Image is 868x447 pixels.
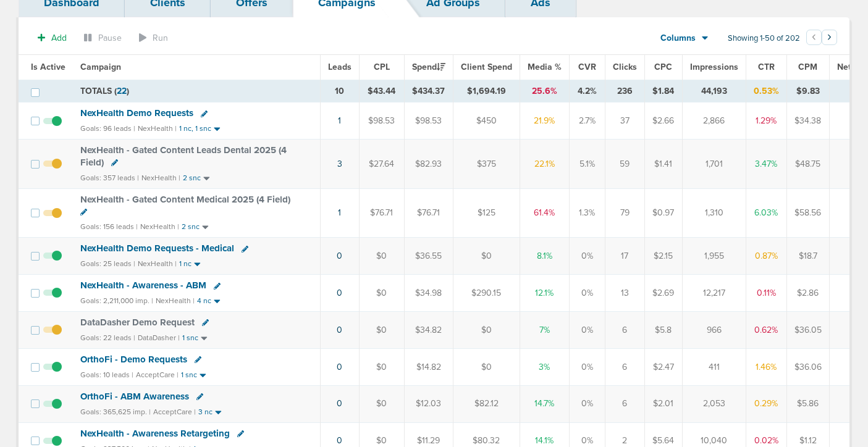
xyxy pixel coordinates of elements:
td: $0 [359,348,404,385]
td: 966 [682,312,746,349]
td: 17 [605,238,644,275]
span: Campaign [80,62,121,72]
span: Impressions [690,62,738,72]
td: $375 [453,140,520,188]
td: $2.69 [644,275,682,312]
td: 0.11% [746,275,786,312]
td: 13 [605,275,644,312]
td: $0.97 [644,188,682,237]
small: AcceptCare | [136,370,179,379]
td: 4.2% [569,80,605,102]
a: 0 [337,288,342,298]
td: $9.83 [786,80,829,102]
a: 0 [337,435,342,446]
td: $48.75 [786,140,829,188]
a: 0 [337,362,342,372]
span: OrthoFi - Demo Requests [80,354,187,365]
td: $76.71 [404,188,453,237]
td: 61.4% [520,188,569,237]
td: 0.87% [746,238,786,275]
td: 1,955 [682,238,746,275]
small: 1 snc [181,370,197,380]
a: 1 [338,115,341,126]
small: NexHealth | [140,222,179,231]
td: $82.12 [453,385,520,422]
span: NexHealth - Awareness Retargeting [80,428,230,439]
td: 44,193 [682,80,746,102]
span: CPL [374,62,390,72]
td: 59 [605,140,644,188]
td: $18.7 [786,238,829,275]
span: CVR [578,62,596,72]
span: 22 [117,86,127,96]
span: CPC [654,62,672,72]
td: $0 [453,312,520,349]
td: $2.47 [644,348,682,385]
td: 0% [569,238,605,275]
td: $1.84 [644,80,682,102]
td: 7% [520,312,569,349]
small: NexHealth | [138,124,177,133]
small: AcceptCare | [153,407,196,416]
td: $0 [359,238,404,275]
small: Goals: 2,211,000 imp. | [80,296,153,306]
td: 5.1% [569,140,605,188]
td: $14.82 [404,348,453,385]
td: 2.7% [569,102,605,140]
td: 6 [605,312,644,349]
td: 22.1% [520,140,569,188]
td: $58.56 [786,188,829,237]
td: $36.06 [786,348,829,385]
td: 3.47% [746,140,786,188]
td: $36.55 [404,238,453,275]
td: $12.03 [404,385,453,422]
span: DataDasher Demo Request [80,317,195,328]
button: Go to next page [822,30,837,45]
td: $76.71 [359,188,404,237]
small: 1 nc [179,259,192,269]
td: 6 [605,348,644,385]
td: 12,217 [682,275,746,312]
td: $1,694.19 [453,80,520,102]
small: 2 snc [182,222,200,232]
td: 236 [605,80,644,102]
td: $0 [453,238,520,275]
td: 0% [569,385,605,422]
span: NexHealth - Gated Content Medical 2025 (4 Field) [80,194,290,205]
td: $450 [453,102,520,140]
td: 25.6% [520,80,569,102]
td: 10 [320,80,359,102]
small: Goals: 156 leads | [80,222,138,232]
td: $36.05 [786,312,829,349]
td: 0% [569,275,605,312]
span: Spend [412,62,445,72]
span: NexHealth Demo Requests - Medical [80,243,234,254]
span: OrthoFi - ABM Awareness [80,391,189,402]
span: Columns [660,32,696,44]
td: 1.46% [746,348,786,385]
td: $0 [453,348,520,385]
small: 3 nc [198,407,213,417]
span: Showing 1-50 of 202 [728,33,800,44]
small: DataDasher | [138,333,180,342]
td: 3% [520,348,569,385]
td: 37 [605,102,644,140]
small: Goals: 357 leads | [80,173,139,183]
td: $34.38 [786,102,829,140]
span: CTR [758,62,775,72]
span: NexHealth Demo Requests [80,107,193,119]
td: $2.15 [644,238,682,275]
td: 6 [605,385,644,422]
small: 1 nc, 1 snc [179,124,211,133]
td: 2,866 [682,102,746,140]
td: 12.1% [520,275,569,312]
td: 0.53% [746,80,786,102]
small: NexHealth | [138,259,177,268]
td: $125 [453,188,520,237]
td: 0% [569,312,605,349]
td: 6.03% [746,188,786,237]
td: $34.82 [404,312,453,349]
td: $34.98 [404,275,453,312]
a: 0 [337,251,342,261]
td: $0 [359,385,404,422]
